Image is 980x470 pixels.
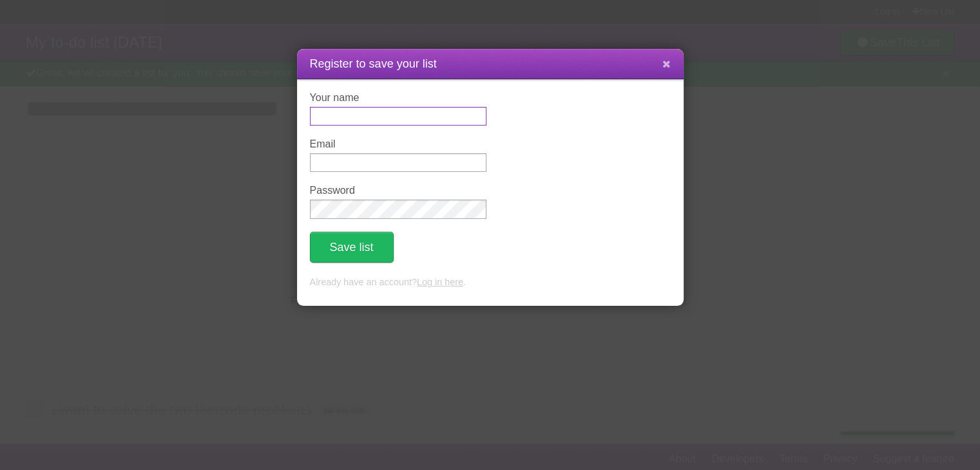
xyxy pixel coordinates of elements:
label: Your name [310,92,486,104]
button: Save list [310,232,394,263]
label: Email [310,138,486,150]
label: Password [310,185,486,196]
a: Log in here [417,277,463,287]
h1: Register to save your list [310,55,671,73]
p: Already have an account? . [310,276,671,290]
